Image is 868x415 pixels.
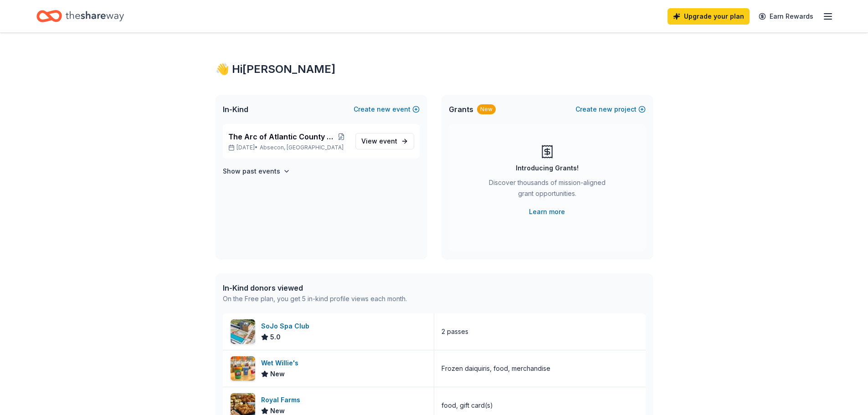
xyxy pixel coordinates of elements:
[228,144,348,151] p: [DATE] •
[36,5,124,27] a: Home
[668,8,750,25] a: Upgrade your plan
[270,332,281,343] span: 5.0
[270,369,285,379] span: New
[260,144,344,151] span: Absecon, [GEOGRAPHIC_DATA]
[599,104,612,115] span: new
[354,104,420,115] button: Createnewevent
[261,395,304,405] div: Royal Farms
[361,136,397,147] span: View
[442,363,550,374] div: Frozen daiquiris, food, merchandise
[516,163,579,174] div: Introducing Grants!
[231,356,255,381] img: Image for Wet Willie's
[216,62,653,77] div: 👋 Hi [PERSON_NAME]
[261,358,302,369] div: Wet Willie's
[223,166,280,177] h4: Show past events
[477,104,496,114] div: New
[753,8,819,25] a: Earn Rewards
[442,400,493,411] div: food, gift card(s)
[228,131,334,142] span: The Arc of Atlantic County Golf Classic
[575,104,646,115] button: Createnewproject
[485,177,609,203] div: Discover thousands of mission-aligned grant opportunities.
[223,104,248,115] span: In-Kind
[449,104,473,115] span: Grants
[223,293,407,304] div: On the Free plan, you get 5 in-kind profile views each month.
[442,326,468,337] div: 2 passes
[223,166,290,177] button: Show past events
[377,104,390,115] span: new
[231,319,255,344] img: Image for SoJo Spa Club
[379,137,397,145] span: event
[223,282,407,293] div: In-Kind donors viewed
[261,321,313,332] div: SoJo Spa Club
[355,133,414,149] a: View event
[529,206,565,217] a: Learn more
